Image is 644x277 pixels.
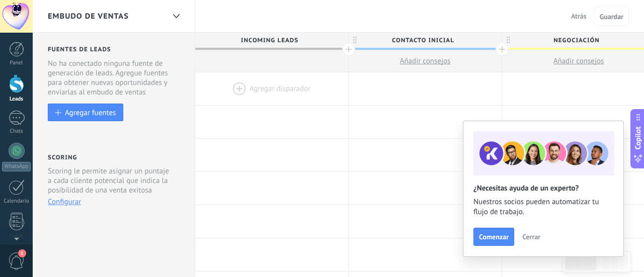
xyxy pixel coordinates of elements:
div: Panel [2,60,31,66]
button: Atrás [567,9,591,24]
button: Añadir consejos [349,50,502,72]
div: Leads [2,96,31,103]
h2: Scoring [48,154,77,161]
span: Atrás [571,12,587,21]
h2: Fuentes de leads [48,46,182,53]
button: Cerrar [518,229,545,244]
p: Scoring le permite asignar un puntaje a cada cliente potencial que indica la posibilidad de una v... [48,166,173,195]
div: Incoming leads [195,33,348,48]
div: Calendario [2,198,31,205]
div: WhatsApp [2,162,31,171]
span: Añadir consejos [400,56,451,66]
span: Incoming leads [195,33,343,48]
span: Cerrar [522,233,540,240]
div: Contacto inicial [349,33,502,48]
span: 1 [18,249,26,257]
div: Embudo de ventas [168,7,185,26]
span: Contacto inicial [349,33,497,48]
div: Chats [2,128,31,135]
span: Guardar [600,13,623,20]
span: Nuestros socios pueden automatizar tu flujo de trabajo. [473,197,613,217]
span: Copilot [633,126,643,149]
button: Guardar [594,7,629,26]
span: Comenzar [479,233,509,240]
button: Comenzar [473,228,514,246]
h2: ¿Necesitas ayuda de un experto? [473,183,613,193]
span: Embudo de ventas [48,12,129,21]
div: No ha conectado ninguna fuente de generación de leads. Agregue fuentes para obtener nuevas oportu... [48,59,182,97]
span: Añadir consejos [553,56,604,66]
div: Agregar fuentes [65,108,116,117]
button: Agregar fuentes [48,104,123,121]
button: Configurar [48,197,81,207]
